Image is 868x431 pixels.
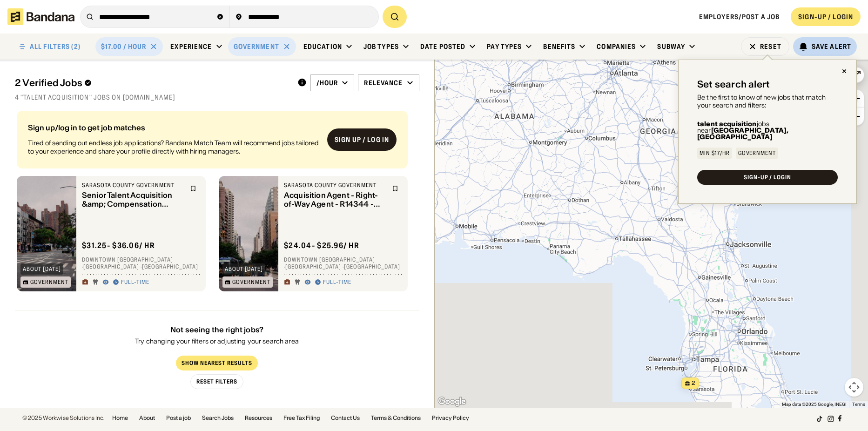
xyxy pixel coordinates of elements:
div: Relevance [364,79,403,87]
div: Senior Talent Acquisition &amp; Compensation Specialist - R14750 - 58391-1 [82,191,184,209]
div: Government [234,42,279,51]
span: Map data ©2025 Google, INEGI [782,402,847,407]
div: about [DATE] [225,266,263,272]
div: Reset Filters [196,379,237,385]
div: jobs near [697,121,838,140]
div: Companies [597,42,636,51]
div: $ 31.25 - $36.06 / hr [82,241,155,250]
div: SIGN-UP / LOGIN [798,13,853,21]
div: Set search alert [697,79,770,90]
div: ALL FILTERS (2) [30,43,81,50]
div: $17.00 / hour [101,42,147,51]
div: Pay Types [487,42,522,51]
div: Tired of sending out endless job applications? Bandana Match Team will recommend jobs tailored to... [28,139,320,155]
div: Try changing your filters or adjusting your search area [135,338,299,345]
a: Home [112,415,128,421]
div: Experience [170,42,212,51]
div: Sarasota County Government [82,182,184,189]
button: Map camera controls [845,378,863,397]
div: 4 "Talent Acquisition" jobs on [DOMAIN_NAME] [15,93,419,101]
div: about [DATE] [23,266,61,272]
a: Employers/Post a job [699,13,780,21]
div: Subway [657,42,685,51]
div: Sign up/log in to get job matches [28,124,320,131]
div: Acquisition Agent - Right-of-Way Agent - R14344 - 50103-1 [284,191,386,209]
div: /hour [316,79,338,87]
div: © 2025 Workwise Solutions Inc. [22,415,105,421]
div: Downtown [GEOGRAPHIC_DATA] · [GEOGRAPHIC_DATA] · [GEOGRAPHIC_DATA] [82,256,200,270]
a: Open this area in Google Maps (opens a new window) [437,396,467,408]
div: Full-time [323,279,351,286]
div: Min $17/hr [700,150,730,156]
div: Reset [760,43,781,50]
div: 2 Verified Jobs [15,77,290,88]
div: Sarasota County Government [284,182,386,189]
div: Education [303,42,342,51]
div: Downtown [GEOGRAPHIC_DATA] · [GEOGRAPHIC_DATA] · [GEOGRAPHIC_DATA] [284,256,402,270]
div: Date Posted [420,42,465,51]
a: Terms (opens in new tab) [852,402,865,407]
div: Not seeing the right jobs? [135,325,299,334]
div: grid [15,107,419,408]
div: SIGN-UP / LOGIN [744,175,791,180]
span: 2 [692,379,695,387]
img: Bandana logotype [7,8,74,25]
div: Government [738,150,776,156]
a: Resources [245,415,272,421]
b: [GEOGRAPHIC_DATA], [GEOGRAPHIC_DATA] [697,126,788,141]
div: $ 24.04 - $25.96 / hr [284,241,359,250]
div: Government [30,279,68,285]
div: Full-time [121,279,149,286]
div: Government [232,279,270,285]
div: Be the first to know of new jobs that match your search and filters: [697,94,838,109]
div: Save Alert [812,42,851,51]
div: Sign up / Log in [335,135,389,144]
a: Contact Us [331,415,360,421]
a: Terms & Conditions [371,415,421,421]
div: Job Types [363,42,399,51]
div: Show Nearest Results [182,361,252,366]
div: Benefits [543,42,575,51]
a: Search Jobs [202,415,234,421]
a: Free Tax Filing [283,415,320,421]
a: Post a job [166,415,191,421]
a: Privacy Policy [432,415,469,421]
b: talent acquisition [697,120,757,128]
img: Google [437,396,467,408]
a: About [139,415,155,421]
